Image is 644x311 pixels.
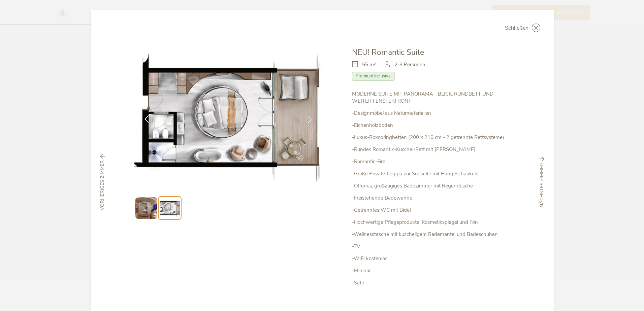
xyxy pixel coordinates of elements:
span: 2-3 Personen [394,61,425,68]
span: NEU! Romantic Suite [352,47,424,58]
img: Preview [160,198,180,218]
p: -TV [352,243,510,250]
span: nächstes Zimmer [539,163,545,208]
span: vorheriges Zimmer [99,160,106,210]
p: -Hochwertige Pflegeprodukte, Kosmetikspiegel und Fön [352,219,510,226]
p: -Freistehende Badewanne [352,195,510,202]
p: -Offenes, großzügiges Badezimmer mit Regendusche [352,182,510,189]
p: -Eichenholzboden [352,122,510,129]
span: Premium Inclusive [352,72,394,80]
p: -Wellnesstasche mit kuscheligem Bademantel und Badeschuhen [352,231,510,238]
span: 55 m² [362,61,376,68]
p: -Getrenntes WC mit Bidet [352,207,510,214]
img: NEU! Romantic Suite [134,47,322,188]
p: -Luxus-Boxspringbetten (200 x 210 cm - 2 getrennte Bettsysteme) [352,134,510,141]
p: -WIFI kostenlos [352,255,510,262]
p: -Designmöbel aus Naturmaterialien [352,110,510,117]
p: -Große Private-Loggia zur Südseite mit Hängeschaukeln [352,170,510,177]
p: -Minibar [352,267,510,274]
p: -Rundes Romantik-Kuschel-Bett mit [PERSON_NAME] [352,146,510,153]
img: Preview [135,197,157,219]
p: MODERNE SUITE MIT PANORAMA - BLICK, RUNDBETT UND WEITER FENSTERFRONT [352,91,510,105]
p: -Romantic-Fire [352,158,510,165]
